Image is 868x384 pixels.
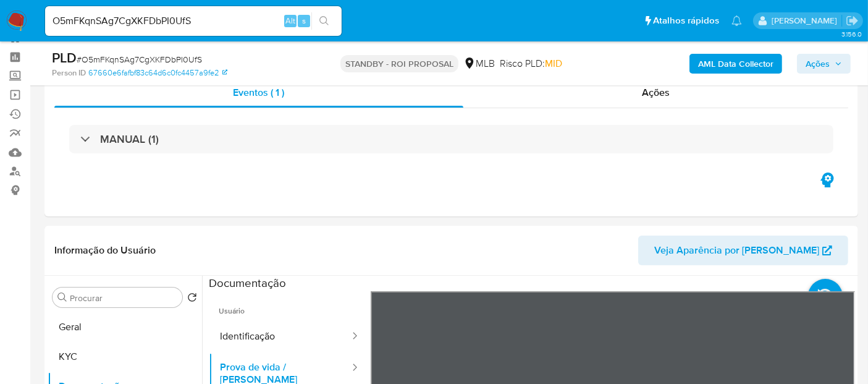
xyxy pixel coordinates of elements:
[52,67,86,79] b: Person ID
[731,15,742,26] a: Notificações
[772,15,841,27] p: erico.trevizan@mercadopago.com.br
[70,292,177,304] input: Procurar
[45,13,342,29] input: Pesquise usuários ou casos...
[52,48,77,67] b: PLD
[797,54,851,74] button: Ações
[69,125,833,153] div: MANUAL (1)
[302,15,306,27] span: s
[88,67,227,79] a: 67660e6fafbf83c64d6c0fc4457a9fe2
[841,29,862,39] span: 3.156.0
[638,236,848,265] button: Veja Aparência por [PERSON_NAME]
[48,312,202,342] button: Geral
[500,57,562,70] span: Risco PLD:
[545,56,562,70] span: MID
[463,57,495,70] div: MLB
[654,236,819,265] span: Veja Aparência por [PERSON_NAME]
[846,14,859,27] a: Sair
[806,54,830,74] span: Ações
[653,14,719,27] span: Atalhos rápidos
[57,292,67,302] button: Procurar
[642,85,670,100] span: Ações
[340,55,458,72] p: STANDBY - ROI PROPOSAL
[48,342,202,372] button: KYC
[285,15,295,27] span: Alt
[311,12,337,30] button: search-icon
[187,292,197,306] button: Retornar ao pedido padrão
[233,85,284,100] span: Eventos ( 1 )
[698,54,773,74] b: AML Data Collector
[100,132,159,146] h3: MANUAL (1)
[77,53,202,66] span: # O5mFKqnSAg7CgXKFDbPI0UfS
[689,54,782,74] button: AML Data Collector
[54,244,156,257] h1: Informação do Usuário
